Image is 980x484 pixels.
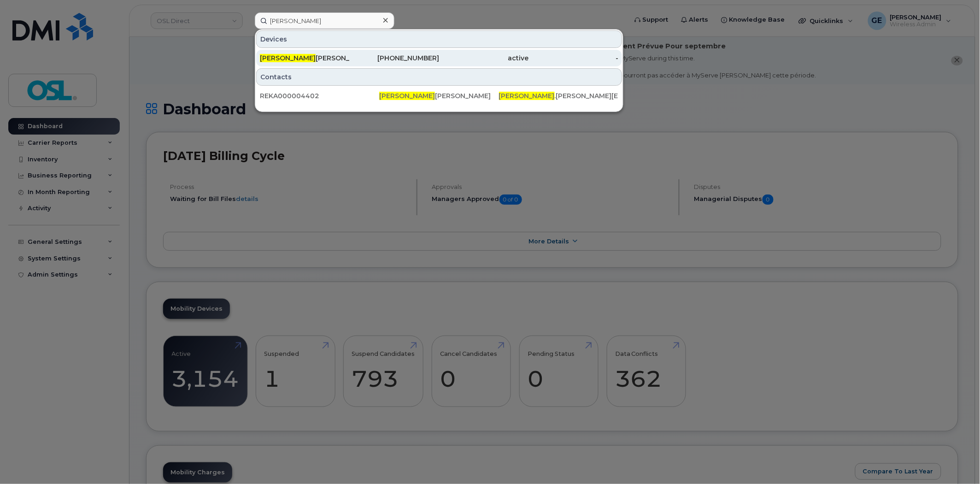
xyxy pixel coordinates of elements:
div: active [439,53,529,63]
span: [PERSON_NAME] [499,92,555,100]
span: [PERSON_NAME] [379,92,435,100]
div: REKA000004402 [260,91,379,100]
div: [PHONE_NUMBER] [350,53,440,63]
div: .[PERSON_NAME][EMAIL_ADDRESS][DOMAIN_NAME] [499,91,618,100]
div: Devices [256,30,622,48]
span: [PERSON_NAME] [260,54,316,62]
div: [PERSON_NAME] [260,53,350,63]
a: [PERSON_NAME][PERSON_NAME][PHONE_NUMBER]active- [256,50,622,66]
div: Contacts [256,68,622,86]
div: [PERSON_NAME] [379,91,499,100]
a: REKA000004402[PERSON_NAME][PERSON_NAME][PERSON_NAME].[PERSON_NAME][EMAIL_ADDRESS][DOMAIN_NAME] [256,88,622,104]
div: - [529,53,619,63]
